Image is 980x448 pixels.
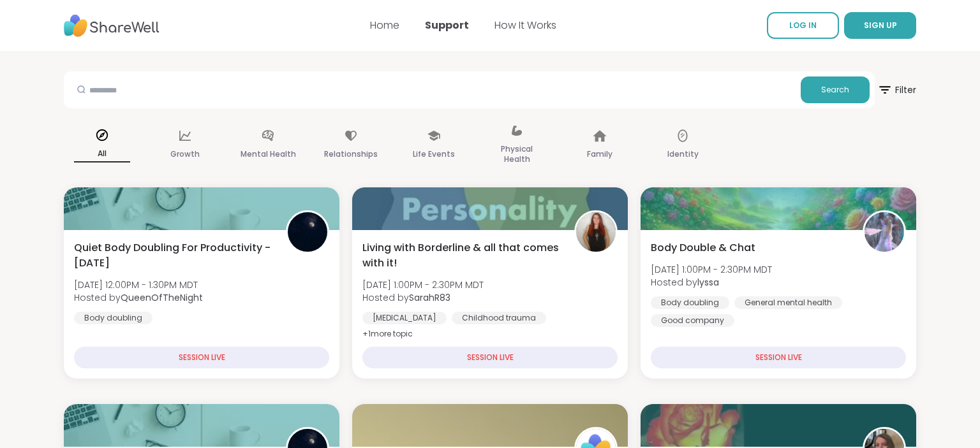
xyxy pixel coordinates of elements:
[651,296,729,309] div: Body doubling
[288,212,327,252] img: QueenOfTheNight
[121,291,203,304] b: QueenOfTheNight
[844,12,916,39] button: SIGN UP
[362,240,560,271] span: Living with Borderline & all that comes with it!
[734,296,842,309] div: General mental health
[74,240,272,271] span: Quiet Body Doubling For Productivity - [DATE]
[494,18,556,33] a: How It Works
[587,147,612,162] p: Family
[667,147,699,162] p: Identity
[651,276,772,289] span: Hosted by
[362,347,618,368] div: SESSION LIVE
[651,263,772,276] span: [DATE] 1:00PM - 2:30PM MDT
[789,20,817,31] span: LOG IN
[651,347,906,368] div: SESSION LIVE
[370,18,399,33] a: Home
[74,312,152,324] div: Body doubling
[241,147,296,162] p: Mental Health
[324,147,378,162] p: Relationships
[864,20,897,31] span: SIGN UP
[767,12,839,39] a: LOG IN
[425,18,469,33] a: Support
[409,291,450,304] b: SarahR83
[865,212,904,252] img: lyssa
[413,147,455,162] p: Life Events
[74,291,203,304] span: Hosted by
[489,141,545,167] p: Physical Health
[697,276,719,289] b: lyssa
[74,278,203,291] span: [DATE] 12:00PM - 1:30PM MDT
[362,278,484,291] span: [DATE] 1:00PM - 2:30PM MDT
[821,84,849,96] span: Search
[576,212,616,252] img: SarahR83
[877,71,916,108] button: Filter
[801,76,870,103] button: Search
[362,291,484,304] span: Hosted by
[74,347,329,368] div: SESSION LIVE
[362,312,447,324] div: [MEDICAL_DATA]
[452,312,546,324] div: Childhood trauma
[64,8,160,43] img: ShareWell Nav Logo
[877,75,916,105] span: Filter
[651,240,755,256] span: Body Double & Chat
[651,314,734,327] div: Good company
[170,147,200,162] p: Growth
[74,146,130,163] p: All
